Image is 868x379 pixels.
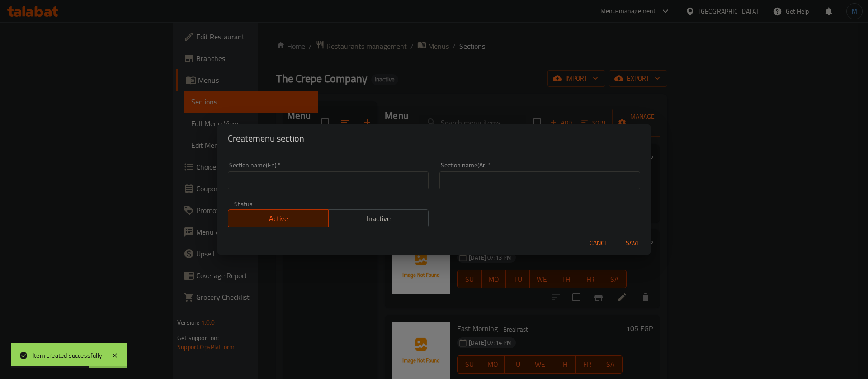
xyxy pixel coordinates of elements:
[590,237,611,249] span: Cancel
[33,351,102,360] div: Item created successfully
[586,235,615,251] button: Cancel
[228,171,429,189] input: Please enter section name(en)
[332,212,425,225] span: Inactive
[618,235,647,251] button: Save
[622,237,644,249] span: Save
[439,171,640,189] input: Please enter section name(ar)
[228,209,329,227] button: Active
[328,209,429,227] button: Inactive
[232,212,325,225] span: Active
[228,131,640,146] h2: Create menu section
